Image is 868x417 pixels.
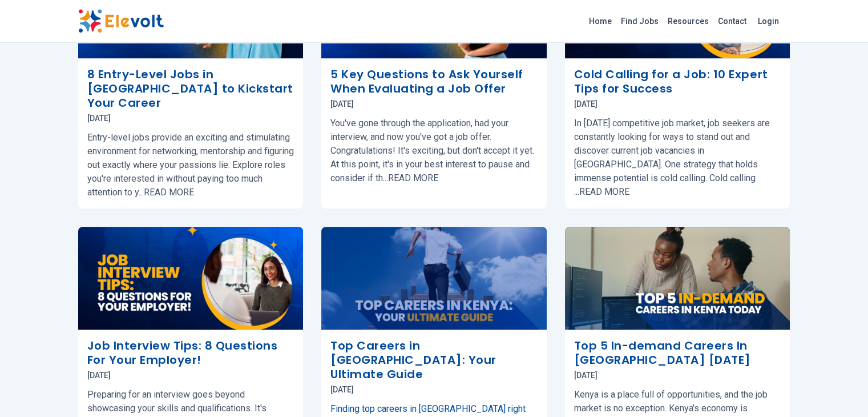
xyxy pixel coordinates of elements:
img: Elevolt [78,9,164,33]
p: [DATE] [574,98,781,110]
h3: Top Careers in [GEOGRAPHIC_DATA]: Your Ultimate Guide [330,339,538,382]
iframe: Chat Widget [811,362,868,417]
span: READ MORE [144,187,194,198]
h3: Cold Calling for a Job: 10 Expert Tips for Success [574,67,781,96]
h3: 5 Key Questions to Ask Yourself When Evaluating a Job Offer [330,67,538,96]
h3: 8 Entry-Level Jobs in [GEOGRAPHIC_DATA] to Kickstart Your Career [87,67,294,110]
span: READ MORE [579,186,629,197]
a: Resources [663,12,713,30]
p: [DATE] [330,384,538,395]
img: Top Careers in Kenya: Your Ultimate Guide : Elevolt Blog [321,227,547,330]
img: Job Interview Tips: 8 Questions For Your Employer! : Elevolt Blog [78,227,304,330]
div: You've gone through the application, had your interview, and now you've got a job offer. Congratu... [330,117,538,185]
a: Login [751,10,786,33]
p: [DATE] [87,370,294,381]
h3: Job Interview Tips: 8 Questions For Your Employer! [87,339,294,367]
img: Top 5 In-demand Careers In Kenya Today : Elevolt Blog [565,227,790,330]
a: Home [584,12,616,30]
span: READ MORE [388,173,438,183]
div: In [DATE] competitive job market, job seekers are constantly looking for ways to stand out and di... [574,117,781,199]
p: [DATE] [574,370,781,381]
p: [DATE] [87,113,294,124]
p: [DATE] [330,98,538,110]
div: Entry-level jobs provide an exciting and stimulating environment for networking, mentorship and f... [87,131,294,199]
a: Find Jobs [616,12,663,30]
a: Contact [713,12,751,30]
h3: Top 5 In-demand Careers In [GEOGRAPHIC_DATA] [DATE] [574,339,781,367]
